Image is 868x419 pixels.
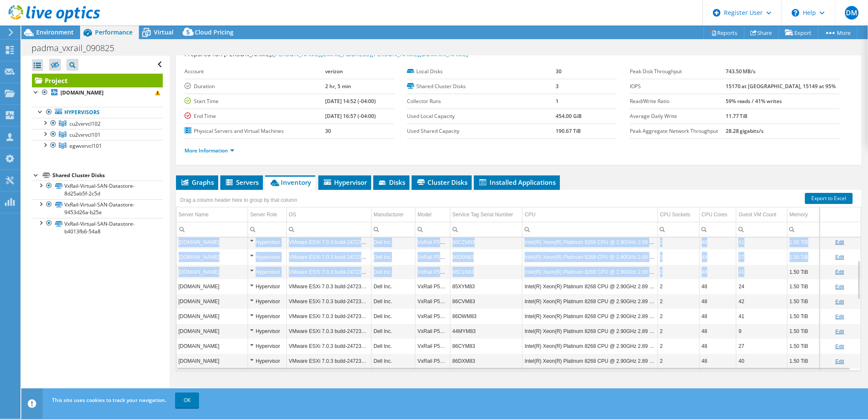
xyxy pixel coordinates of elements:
a: cu2vxrvcl102 [32,118,163,129]
td: Column CPU, Value Intel(R) Xeon(R) Platinum 8268 CPU @ 2.90GHz 2.89 GHz [522,235,657,250]
a: OK [175,393,199,408]
td: Column Server Role, Value Hypervisor [248,339,286,354]
label: Used Shared Capacity [407,127,556,135]
a: More [818,26,857,39]
td: OS Column [286,207,371,222]
td: Column Guest VM Count, Value 41 [736,309,787,324]
td: Column Guest VM Count, Value 41 [736,235,787,250]
td: Model Column [415,207,450,222]
td: Column Service Tag Serial Number, Filter cell [450,222,522,237]
td: Column CPU Sockets, Value 2 [657,339,699,354]
td: Column Guest VM Count, Filter cell [736,222,787,237]
div: Memory [790,209,808,220]
div: CPU Cores [702,209,728,220]
label: End Time [185,112,326,121]
td: Column Memory, Value 1.50 TiB [787,354,819,369]
td: Column CPU Cores, Value 48 [699,294,736,309]
b: [DATE] 14:52 (-04:00) [325,98,376,105]
label: Physical Servers and Virtual Machines [185,127,326,135]
b: [DOMAIN_NAME] [61,89,104,96]
td: Column CPU Cores, Value 48 [699,264,736,279]
a: Reports [704,26,744,39]
span: Disks [378,178,405,187]
div: Data grid [176,190,861,371]
td: Column Guest VM Count, Value 27 [736,339,787,354]
td: Column Server Role, Value Hypervisor [248,354,286,369]
td: Column Model, Value VxRail P570F [415,250,450,264]
td: Column Guest VM Count, Value 42 [736,294,787,309]
td: Column Model, Value VxRail P570F [415,279,450,294]
label: Read/Write Ratio [630,97,726,106]
td: Column Server Name, Value cu2vxr101ak.ibx.jetblue.com [176,339,248,354]
div: Guest VM Count [738,209,776,220]
td: Manufacturer Column [371,207,415,222]
td: Column Memory, Value 1.50 TiB [787,264,819,279]
div: Drag a column header here to group by that column [178,194,300,206]
td: Column Memory, Value 1.50 TiB [787,250,819,264]
label: Start Time [185,97,326,106]
td: Column CPU Cores, Value 48 [699,309,736,324]
span: egwvxrvcl101 [69,142,102,149]
div: Model [418,209,432,220]
label: Local Disks [407,67,556,76]
label: Shared Cluster Disks [407,82,556,91]
td: CPU Sockets Column [657,207,699,222]
td: Column Model, Value VxRail P570F [415,294,450,309]
b: 1 [556,98,559,105]
div: Manufacturer [374,209,404,220]
td: Column Guest VM Count, Value 27 [736,250,787,264]
td: Column Manufacturer, Value Dell Inc. [371,264,415,279]
td: Column Guest VM Count, Value 24 [736,279,787,294]
td: Column Memory, Filter cell [787,222,819,237]
td: Column OS, Value VMware ESXi 7.0.3 build-24723872 [286,354,371,369]
td: Column OS, Value VMware ESXi 7.0.3 build-24723872 [286,339,371,354]
a: Project [32,74,163,87]
td: Column Service Tag Serial Number, Value 86DXM83 [450,354,522,369]
label: Average Daily Write [630,112,726,121]
td: Column Memory, Value 1.50 TiB [787,309,819,324]
label: Peak Disk Throughput [630,67,726,76]
td: Column Guest VM Count, Value 40 [736,354,787,369]
td: Column Server Name, Value cu2vxr101al.ibx.jetblue.com [176,235,248,250]
a: Edit [835,269,844,275]
a: Edit [835,239,844,245]
td: Column CPU Sockets, Value 2 [657,279,699,294]
td: Column CPU, Value Intel(R) Xeon(R) Platinum 8268 CPU @ 2.90GHz 2.89 GHz [522,294,657,309]
a: VxRail-Virtual-SAN-Datastore-8d25ab5f-2c5d [32,181,163,199]
b: 15170 at [GEOGRAPHIC_DATA], 15149 at 95% [726,83,836,90]
td: Column Manufacturer, Value Dell Inc. [371,309,415,324]
div: Hypervisor [250,326,284,336]
td: Column Service Tag Serial Number, Value 86DWM83 [450,309,522,324]
b: [DATE] 16:57 (-04:00) [325,112,376,120]
div: CPU Sockets [660,209,690,220]
span: Inventory [269,178,311,187]
label: Duration [185,82,326,91]
span: Servers [225,178,259,187]
td: Column Service Tag Serial Number, Value 85XYM83 [450,279,522,294]
td: Column Manufacturer, Value Dell Inc. [371,250,415,264]
td: Column CPU Sockets, Value 2 [657,294,699,309]
b: 454.00 GiB [556,112,582,120]
td: Column CPU Sockets, Value 2 [657,309,699,324]
div: Hypervisor [250,267,284,277]
h1: padma_vxrail_090825 [28,43,127,53]
td: Column Server Role, Value Hypervisor [248,235,286,250]
td: Column CPU Sockets, Filter cell [657,222,699,237]
td: Column Model, Value VxRail P570F [415,309,450,324]
td: Column CPU Cores, Value 48 [699,279,736,294]
a: [DOMAIN_NAME] [32,87,163,98]
td: Column Server Role, Value Hypervisor [248,324,286,339]
td: Column Model, Value VxRail P570F [415,235,450,250]
a: More Information [185,147,234,154]
div: Shared Cluster Disks [52,170,163,181]
td: Column Server Role, Value Hypervisor [248,264,286,279]
label: IOPS [630,82,726,91]
span: Virtual [154,28,173,36]
a: Export to Excel [805,193,853,204]
td: Column Server Name, Value cu2vxr101af.ibx.jetblue.com [176,354,248,369]
td: Column Server Name, Value cu2vxr101ap.ibx.jetblue.com [176,324,248,339]
td: Column Manufacturer, Value Dell Inc. [371,294,415,309]
td: Column CPU Sockets, Value 2 [657,324,699,339]
td: Column CPU, Value Intel(R) Xeon(R) Platinum 8268 CPU @ 2.90GHz 2.89 GHz [522,324,657,339]
span: This site uses cookies to track your navigation. [52,396,166,404]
